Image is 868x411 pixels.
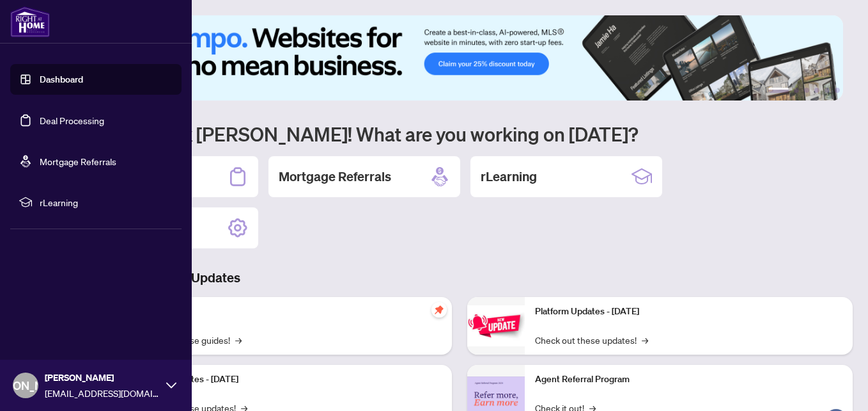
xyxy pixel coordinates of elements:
button: 5 [825,88,830,93]
h3: Brokerage & Industry Updates [66,269,853,287]
a: Mortgage Referrals [40,156,116,167]
button: 1 [768,88,789,93]
h1: Welcome back [PERSON_NAME]! What are you working on [DATE]? [66,122,853,146]
span: → [642,333,648,347]
a: Check out these updates!→ [535,333,648,347]
a: Deal Processing [40,115,104,126]
span: pushpin [431,302,447,318]
p: Platform Updates - [DATE] [134,373,442,387]
img: Slide 0 [66,15,843,101]
button: 6 [835,88,840,93]
span: [EMAIL_ADDRESS][DOMAIN_NAME] [45,386,160,400]
button: 4 [814,88,819,93]
h2: Mortgage Referrals [279,168,391,186]
img: logo [10,6,50,37]
p: Agent Referral Program [535,373,842,387]
h2: rLearning [481,168,537,186]
a: Dashboard [40,74,83,85]
img: Platform Updates - June 23, 2025 [467,305,525,346]
p: Self-Help [134,305,442,319]
button: 3 [804,88,809,93]
span: rLearning [40,195,173,209]
span: → [235,333,242,347]
span: [PERSON_NAME] [45,371,160,385]
p: Platform Updates - [DATE] [535,305,842,319]
button: Open asap [817,366,855,405]
button: 2 [794,88,799,93]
